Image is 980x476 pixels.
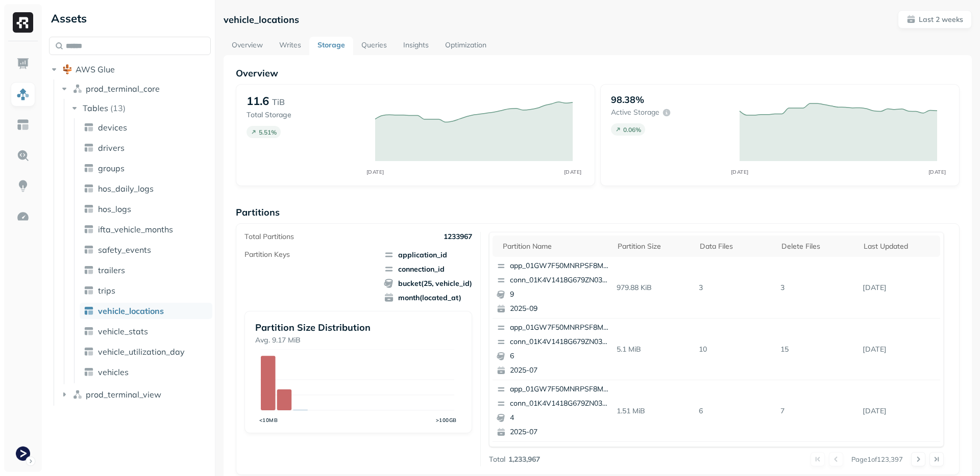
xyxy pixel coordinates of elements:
[510,413,609,423] p: 4
[83,103,108,113] span: Tables
[80,119,212,136] a: devices
[84,143,94,153] img: table
[353,37,395,55] a: Queries
[700,242,772,251] div: Data Files
[16,179,30,193] img: Insights
[80,160,212,176] a: groups
[384,250,472,260] span: application_id
[80,242,212,258] a: safety_events
[16,57,30,70] img: Dashboard
[224,14,299,25] p: vehicle_locations
[510,399,609,409] p: conn_01K4V1418G679ZN03QM3XQ868T
[510,323,609,333] p: app_01GW7F50MNRPSF8MFHFDEVDVJA
[271,37,309,55] a: Writes
[776,279,859,297] p: 3
[395,37,437,55] a: Insights
[623,126,641,134] p: 0.06 %
[255,322,461,333] p: Partition Size Distribution
[510,337,609,347] p: conn_01K4V1418G679ZN03QM3XQ868T
[510,427,609,437] p: 2025-07
[255,335,461,345] p: Avg. 9.17 MiB
[384,278,472,288] span: bucket(25, vehicle_id)
[611,94,644,105] p: 98.38%
[508,455,540,464] p: 1,233,967
[84,265,94,275] img: table
[72,84,83,94] img: namespace
[62,64,72,74] img: root
[59,386,211,403] button: prod_terminal_view
[563,169,581,175] tspan: [DATE]
[98,285,115,296] span: trips
[259,128,277,136] p: 5.51 %
[84,245,94,255] img: table
[72,389,83,400] img: namespace
[16,118,30,131] img: Asset Explorer
[84,122,94,133] img: table
[510,384,609,394] p: app_01GW7F50MNRPSF8MFHFDEVDVJA
[864,242,936,251] div: Last updated
[695,340,777,358] p: 10
[444,232,472,242] p: 1233967
[928,169,946,175] tspan: [DATE]
[16,88,30,101] img: Assets
[612,279,695,297] p: 979.88 KiB
[49,10,211,27] div: Assets
[86,84,160,94] span: prod_terminal_core
[919,15,963,24] p: Last 2 weeks
[80,364,212,380] a: vehicles
[384,293,472,303] span: month(located_at)
[618,242,690,251] div: Partition size
[98,347,185,357] span: vehicle_utilization_day
[510,304,609,314] p: 2025-09
[80,221,212,237] a: ifta_vehicle_months
[98,367,129,377] span: vehicles
[859,340,941,358] p: Sep 11, 2025
[309,37,353,55] a: Storage
[98,265,125,275] span: trailers
[898,10,972,29] button: Last 2 weeks
[49,61,211,77] button: AWS Glue
[80,201,212,217] a: hos_logs
[244,232,294,242] p: Total Partitions
[86,389,161,400] span: prod_terminal_view
[13,12,33,33] img: Ryft
[84,367,94,377] img: table
[98,245,151,255] span: safety_events
[80,180,212,197] a: hos_daily_logs
[493,257,613,318] button: app_01GW7F50MNRPSF8MFHFDEVDVJAconn_01K4V1418G679ZN03QM3XQ868T92025-09
[76,64,115,74] span: AWS Glue
[510,351,609,361] p: 6
[80,343,212,360] a: vehicle_utilization_day
[776,340,859,358] p: 15
[98,204,131,214] span: hos_logs
[272,96,285,108] p: TiB
[493,380,613,441] button: app_01GW7F50MNRPSF8MFHFDEVDVJAconn_01K4V1418G679ZN03QM3XQ868T42025-07
[510,365,609,376] p: 2025-07
[859,279,941,297] p: Sep 11, 2025
[84,183,94,194] img: table
[98,326,148,336] span: vehicle_stats
[84,306,94,316] img: table
[16,210,30,223] img: Optimization
[510,261,609,271] p: app_01GW7F50MNRPSF8MFHFDEVDVJA
[612,340,695,358] p: 5.1 MiB
[695,279,777,297] p: 3
[84,224,94,234] img: table
[84,163,94,173] img: table
[98,143,125,153] span: drivers
[851,455,903,464] p: Page 1 of 123,397
[510,275,609,285] p: conn_01K4V1418G679ZN03QM3XQ868T
[80,282,212,299] a: trips
[98,183,154,194] span: hos_daily_logs
[244,250,290,259] p: Partition Keys
[84,204,94,214] img: table
[69,100,212,116] button: Tables(13)
[366,169,384,175] tspan: [DATE]
[436,417,457,424] tspan: >100GB
[224,37,271,55] a: Overview
[259,417,278,424] tspan: <10MB
[781,242,853,251] div: Delete Files
[730,169,748,175] tspan: [DATE]
[611,108,659,117] p: Active storage
[236,206,960,218] p: Partitions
